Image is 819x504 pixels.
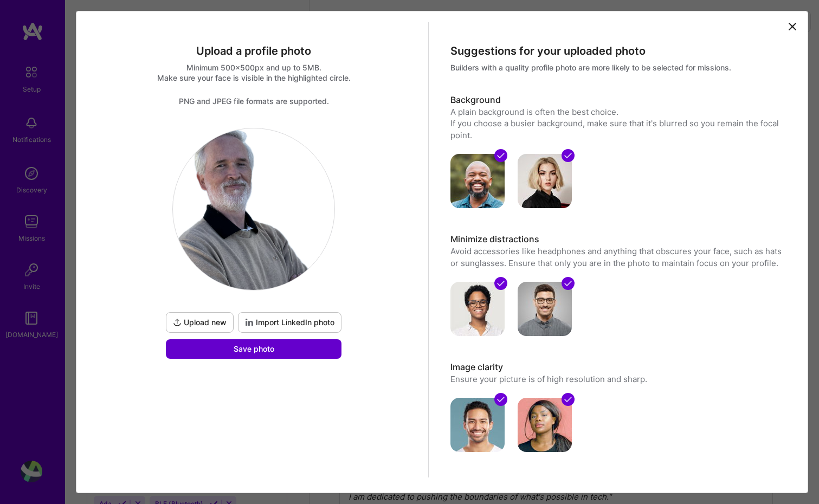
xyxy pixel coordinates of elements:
[245,317,334,328] span: Import LinkedIn photo
[450,154,505,208] img: avatar
[166,312,234,333] button: Upload new
[87,73,420,83] div: Make sure your face is visible in the highlighted circle.
[173,128,334,290] img: logo
[450,118,783,141] div: If you choose a busier background, make sure that it's blurred so you remain the focal point.
[234,344,274,354] span: Save photo
[87,96,420,106] div: PNG and JPEG file formats are supported.
[450,44,783,58] div: Suggestions for your uploaded photo
[238,312,341,333] div: To import a profile photo add your LinkedIn URL to your profile.
[450,398,505,452] img: avatar
[450,234,783,245] h3: Minimize distractions
[518,154,572,208] img: avatar
[450,245,783,269] p: Avoid accessories like headphones and anything that obscures your face, such as hats or sunglasse...
[518,282,572,336] img: avatar
[245,318,254,327] i: icon LinkedInDarkV2
[238,312,341,333] button: Import LinkedIn photo
[87,62,420,73] div: Minimum 500x500px and up to 5MB.
[450,62,783,73] div: Builders with a quality profile photo are more likely to be selected for missions.
[450,106,783,118] div: A plain background is often the best choice.
[450,282,505,336] img: avatar
[450,94,783,106] h3: Background
[173,318,182,327] i: icon UploadDark
[164,128,344,359] div: logoUpload newImport LinkedIn photoSave photo
[87,44,420,58] div: Upload a profile photo
[450,373,783,385] p: Ensure your picture is of high resolution and sharp.
[166,339,341,359] button: Save photo
[173,317,227,328] span: Upload new
[518,398,572,452] img: avatar
[450,361,783,373] h3: Image clarity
